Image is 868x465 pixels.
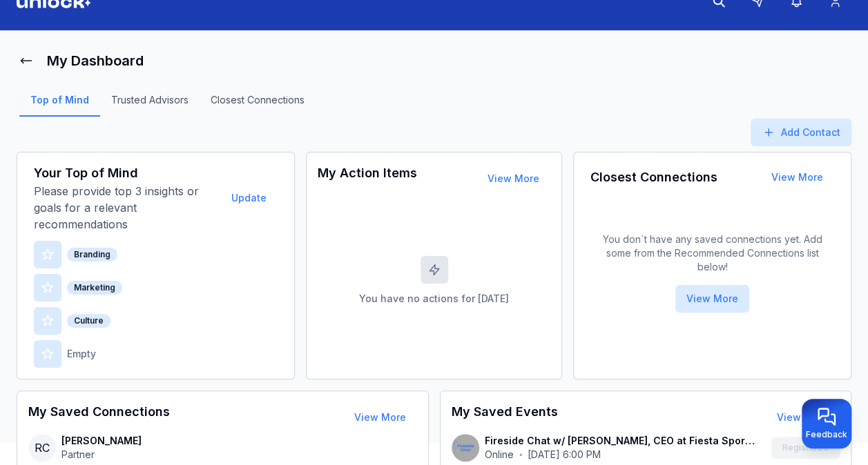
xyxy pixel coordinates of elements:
button: Provide feedback [802,399,851,448]
a: View More [777,411,829,423]
p: [DATE] 6:00 PM [528,448,601,462]
a: Closest Connections [200,93,316,117]
div: Culture [67,314,110,328]
a: Online [485,448,514,462]
p: Fireside Chat w/ [PERSON_NAME], CEO at Fiesta Sports Foundation [485,434,758,448]
p: You don`t have any saved connections yet. Add some from the Recommended Connections list below! [590,232,834,274]
button: View More [675,285,749,313]
p: You have no actions for [DATE] [359,292,509,306]
button: View More [476,165,550,192]
p: Empty [67,347,96,361]
div: Marketing [67,281,122,295]
button: Update [220,184,278,212]
span: RC [28,434,56,462]
p: Please provide top 3 insights or goals for a relevant recommendations [34,183,218,232]
p: Partner [61,448,142,462]
button: View More [343,404,417,431]
h3: My Saved Events [452,402,558,433]
span: Feedback [806,429,847,440]
div: Branding [67,248,117,261]
button: Add Contact [751,119,851,146]
h3: My Saved Connections [28,402,170,433]
p: [PERSON_NAME] [61,434,142,448]
button: View More [760,164,834,191]
h3: My Action Items [318,164,417,194]
button: View More [766,404,840,431]
a: Trusted Advisors [100,93,200,117]
a: Top of Mind [19,93,100,117]
img: contact-avatar [452,434,479,462]
h3: Your Top of Mind [34,164,218,183]
h1: My Dashboard [47,51,144,70]
h3: Closest Connections [590,168,717,187]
